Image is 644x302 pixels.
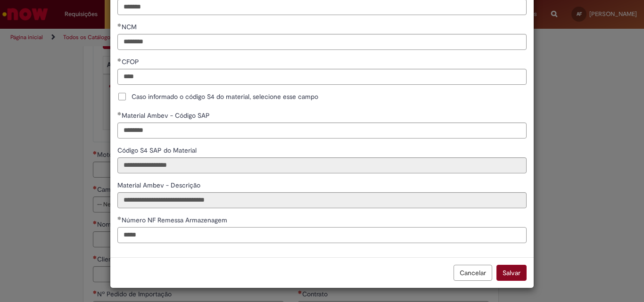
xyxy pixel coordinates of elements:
[117,122,527,139] input: Material Ambev - Código SAP
[117,23,122,27] span: Obrigatório Preenchido
[117,112,122,115] span: Obrigatório Preenchido
[117,216,122,220] span: Obrigatório Preenchido
[117,34,527,50] input: NCM
[122,57,141,66] span: CFOP
[117,69,527,85] input: CFOP
[454,265,492,281] button: Cancelar
[117,181,202,189] span: Somente leitura - Material Ambev - Descrição
[132,92,318,101] span: Caso informado o código S4 do material, selecione esse campo
[122,111,212,120] span: Somente leitura - Material Ambev - Código SAP
[117,180,202,190] label: Somente leitura - Material Ambev - Descrição
[122,23,139,31] span: NCM
[122,216,229,224] span: Número NF Remessa Armazenagem
[117,146,198,155] span: Somente leitura - Código S4 SAP do Material
[117,58,122,62] span: Obrigatório Preenchido
[117,157,527,173] input: Código S4 SAP do Material
[117,227,527,243] input: Número NF Remessa Armazenagem
[117,192,527,208] input: Material Ambev - Descrição
[496,265,527,281] button: Salvar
